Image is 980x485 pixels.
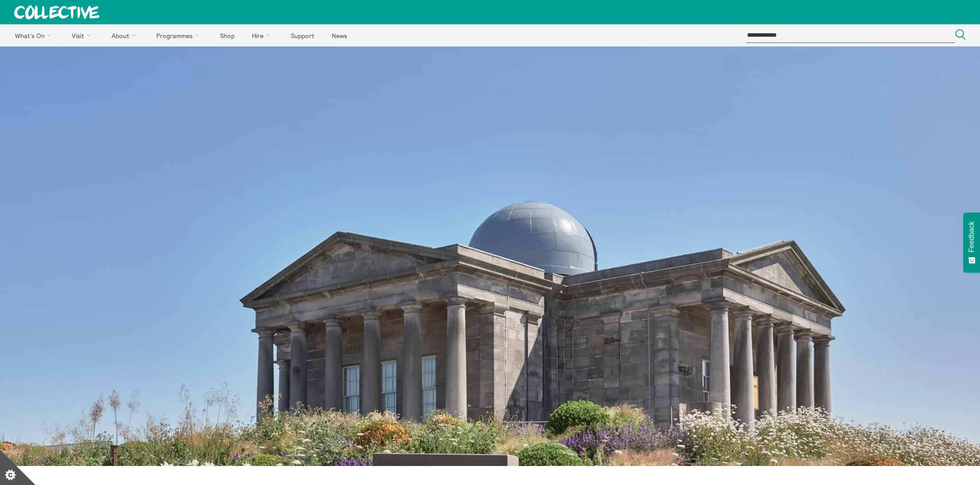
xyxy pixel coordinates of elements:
[283,24,322,46] a: Support
[64,24,102,46] a: Visit
[244,24,282,46] a: Hire
[963,212,980,273] button: Feedback - Show survey
[149,24,211,46] a: Programmes
[212,24,242,46] a: Shop
[104,24,147,46] a: About
[7,24,62,46] a: What's On
[968,221,976,252] span: Feedback
[324,24,355,46] a: News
